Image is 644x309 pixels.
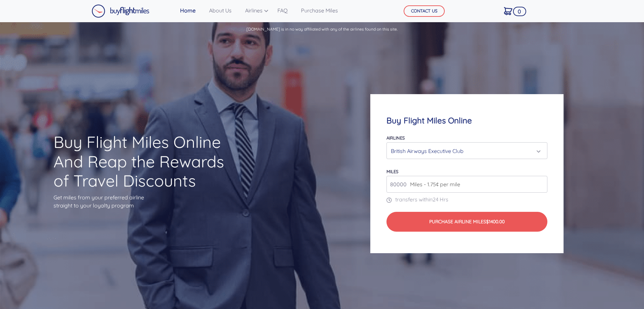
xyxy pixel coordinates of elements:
[501,4,515,18] a: 0
[386,212,547,232] button: Purchase Airline Miles$1400.00
[177,4,198,17] a: Home
[386,195,547,203] p: transfers within
[92,3,149,20] a: Buy Flight Miles Logo
[486,219,505,225] span: $1400.00
[386,169,398,174] label: miles
[54,193,236,209] p: Get miles from your preferred airline straight to your loyalty program
[504,7,512,15] img: Cart
[275,4,290,17] a: FAQ
[433,196,448,203] span: 24 Hrs
[206,4,234,17] a: About Us
[513,7,526,16] span: 0
[386,142,547,159] button: British Airways Executive Club
[298,4,341,17] a: Purchase Miles
[386,116,547,125] h4: Buy Flight Miles Online
[407,180,460,188] span: Miles - 1.75¢ per mile
[54,132,236,191] h1: Buy Flight Miles Online And Reap the Rewards of Travel Discounts
[386,135,405,141] label: Airlines
[404,5,445,17] button: CONTACT US
[92,4,149,18] img: Buy Flight Miles Logo
[242,4,267,17] a: Airlines
[391,145,539,157] div: British Airways Executive Club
